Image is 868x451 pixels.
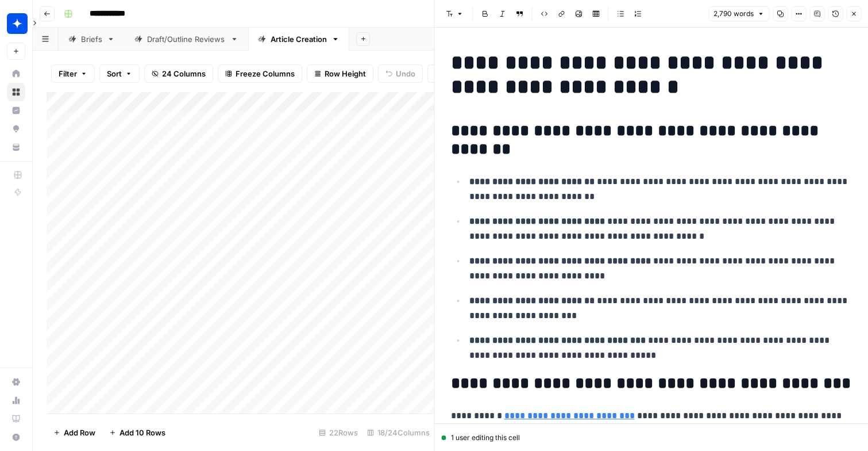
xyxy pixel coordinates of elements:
div: 18/24 Columns [362,423,434,442]
span: Add Row [64,427,95,438]
a: Usage [7,391,25,410]
span: 24 Columns [162,68,206,79]
span: Add 10 Rows [119,427,165,438]
button: 2,790 words [708,6,769,21]
span: 2,790 words [713,9,754,19]
div: Draft/Outline Reviews [147,33,226,45]
div: Article Creation [271,33,327,45]
div: 22 Rows [314,423,362,442]
button: Help + Support [7,428,25,446]
a: Briefs [59,28,125,51]
button: Undo [378,64,423,83]
a: Opportunities [7,120,25,138]
span: Freeze Columns [236,68,295,79]
a: Home [7,64,25,83]
a: Learning Hub [7,410,25,428]
span: Filter [59,68,77,79]
span: Sort [107,68,122,79]
button: Add Row [47,423,102,442]
span: Undo [396,68,415,79]
button: Filter [51,64,95,83]
button: Add 10 Rows [102,423,172,442]
button: Workspace: Wiz [7,9,25,38]
span: Row Height [325,68,366,79]
a: Browse [7,83,25,101]
div: 1 user editing this cell [442,433,862,443]
button: 24 Columns [144,64,213,83]
a: Article Creation [248,28,349,51]
a: Insights [7,101,25,120]
img: Wiz Logo [7,13,28,34]
a: Settings [7,373,25,391]
button: Freeze Columns [218,64,302,83]
a: Draft/Outline Reviews [125,28,248,51]
button: Sort [99,64,140,83]
button: Row Height [307,64,373,83]
a: Your Data [7,138,25,156]
div: Briefs [81,33,102,45]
